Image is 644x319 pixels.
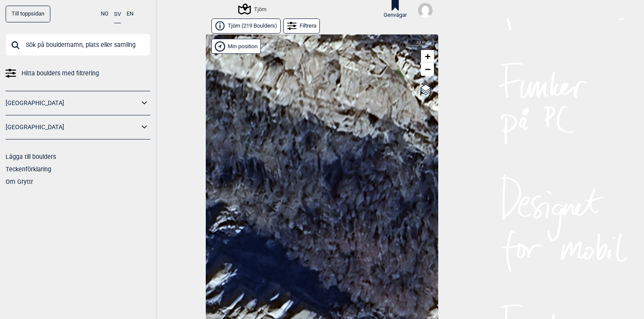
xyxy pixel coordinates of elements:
button: EN [127,6,133,22]
button: SV [114,6,121,23]
a: Om Gryttr [6,178,33,185]
div: 10 m [407,39,434,46]
a: Zoom out [421,63,434,76]
div: Filtrera [283,19,320,34]
a: Hitta boulders med filtrering [6,67,150,80]
input: Sök på bouldernamn, plats eller samling [6,34,150,56]
span: Hitta boulders med filtrering [22,67,99,80]
img: User fallback1 [418,3,433,18]
span: Tjörn ( 219 Boulders ) [228,22,277,30]
a: Zoom in [421,50,434,63]
a: Tjörn (219 Boulders) [211,19,281,34]
span: − [425,64,430,74]
a: Lägga till boulders [6,153,56,160]
a: [GEOGRAPHIC_DATA] [6,121,139,133]
div: Tjörn [239,4,266,14]
button: NO [101,6,108,22]
a: [GEOGRAPHIC_DATA] [6,97,139,109]
a: Teckenförklaring [6,166,51,173]
a: Layers [418,80,434,99]
a: Till toppsidan [6,6,50,22]
div: Vis min position [211,39,261,54]
span: + [425,51,430,62]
